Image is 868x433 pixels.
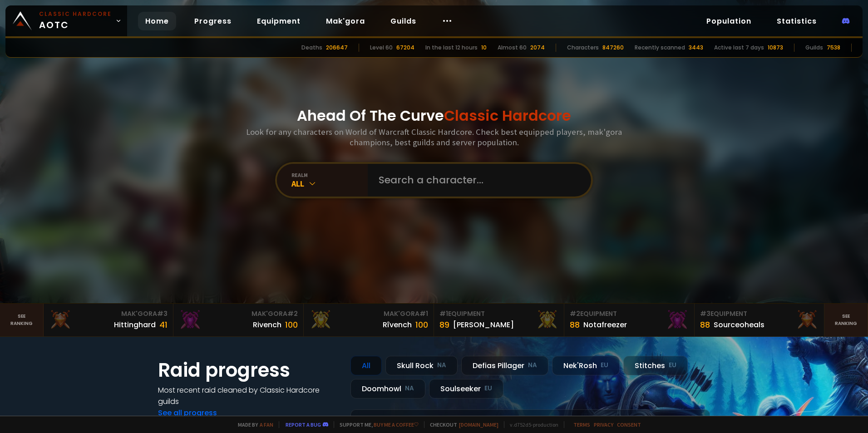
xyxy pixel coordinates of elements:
div: Stitches [623,356,688,375]
div: In the last 12 hours [425,44,478,52]
a: Terms [573,421,590,428]
div: Guilds [805,44,823,52]
a: Classic HardcoreAOTC [5,5,127,36]
a: Population [699,12,759,30]
div: Rivench [253,319,281,330]
span: # 3 [700,309,710,318]
small: NA [437,361,446,370]
div: All [291,178,368,189]
div: Nek'Rosh [552,356,620,375]
a: Seeranking [824,304,868,336]
div: Skull Rock [385,356,458,375]
a: #3Equipment88Sourceoheals [695,304,825,336]
span: # 1 [419,309,428,318]
div: Equipment [439,309,558,319]
div: 41 [159,319,168,331]
a: Consent [617,421,641,428]
div: All [350,356,382,375]
span: Checkout [424,421,498,428]
a: Guilds [383,12,424,30]
div: 10873 [768,44,783,52]
a: [DOMAIN_NAME] [459,421,498,428]
div: Active last 7 days [714,44,764,52]
div: Soulseeker [429,379,503,399]
div: 88 [570,319,580,331]
div: 7538 [827,44,840,52]
a: a fan [260,421,273,428]
div: Mak'Gora [179,309,298,319]
h4: Most recent raid cleaned by Classic Hardcore guilds [158,384,340,407]
div: 89 [439,319,449,331]
div: Doomhowl [350,379,425,399]
a: Mak'Gora#3Hittinghard41 [44,304,174,336]
div: 2074 [530,44,545,52]
small: Classic Hardcore [39,10,112,18]
div: 100 [415,319,428,331]
div: Mak'Gora [309,309,428,319]
div: Hittinghard [114,319,156,330]
h1: Ahead Of The Curve [297,105,571,127]
div: 206647 [326,44,348,52]
div: Level 60 [370,44,393,52]
a: #2Equipment88Notafreezer [564,304,695,336]
div: 88 [700,319,710,331]
input: Search a character... [373,164,580,197]
div: 10 [481,44,487,52]
span: # 3 [157,309,168,318]
a: Buy me a coffee [374,421,419,428]
small: EU [601,361,608,370]
span: v. d752d5 - production [504,421,558,428]
small: EU [484,384,492,393]
div: Characters [567,44,599,52]
div: Sourceoheals [714,319,764,330]
h3: Look for any characters on World of Warcraft Classic Hardcore. Check best equipped players, mak'g... [242,127,626,148]
small: NA [528,361,537,370]
span: Support me, [334,421,419,428]
a: #1Equipment89[PERSON_NAME] [434,304,564,336]
div: [PERSON_NAME] [453,319,514,330]
h1: Raid progress [158,356,340,384]
div: Equipment [570,309,689,319]
div: Defias Pillager [461,356,548,375]
div: 67204 [396,44,414,52]
span: AOTC [39,10,112,32]
div: Mak'Gora [49,309,168,319]
a: See all progress [158,408,217,418]
div: Almost 60 [498,44,527,52]
a: Mak'Gora#1Rîvench100 [304,304,434,336]
a: Report a bug [286,421,321,428]
span: # 1 [439,309,448,318]
a: Home [138,12,176,30]
div: Notafreezer [583,319,627,330]
div: Equipment [700,309,819,319]
a: Privacy [594,421,613,428]
div: Recently scanned [635,44,685,52]
a: Mak'Gora#2Rivench100 [173,304,304,336]
small: EU [669,361,676,370]
div: 3443 [689,44,703,52]
div: Rîvench [383,319,412,330]
span: # 2 [287,309,298,318]
small: NA [405,384,414,393]
div: realm [291,172,368,178]
div: 847260 [602,44,624,52]
div: Deaths [301,44,322,52]
a: Mak'gora [319,12,372,30]
a: Equipment [250,12,308,30]
div: 100 [285,319,298,331]
span: # 2 [570,309,580,318]
span: Made by [232,421,273,428]
span: Classic Hardcore [444,105,571,126]
a: Statistics [769,12,824,30]
a: Progress [187,12,239,30]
